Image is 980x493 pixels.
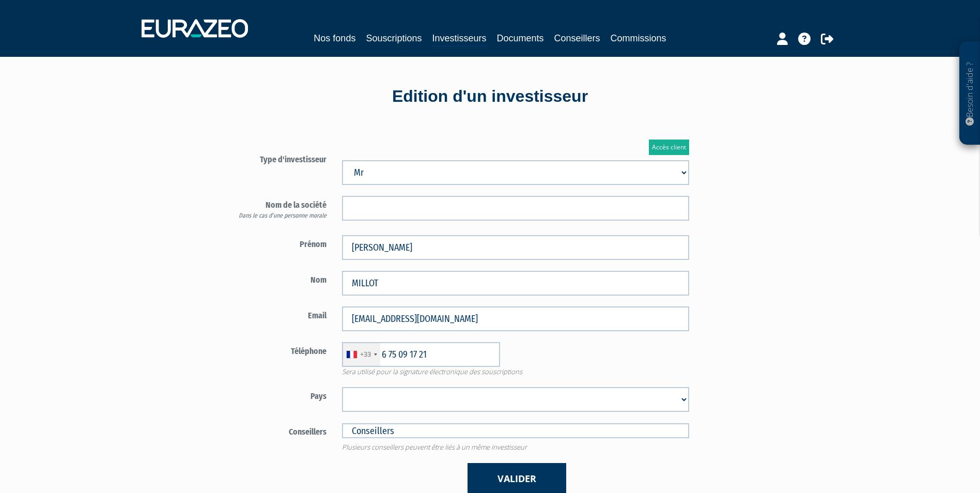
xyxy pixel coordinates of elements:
p: Besoin d'aide ? [964,47,976,140]
div: Dans le cas d’une personne morale [222,211,327,220]
a: Documents [497,31,544,45]
label: Nom de la société [214,196,335,220]
img: 1732889491-logotype_eurazeo_blanc_rvb.png [142,19,248,38]
a: Nos fonds [314,31,355,45]
label: Prénom [214,235,335,251]
label: Type d'investisseur [214,150,335,166]
a: Investisseurs [432,31,486,47]
div: +33 [360,349,371,359]
a: Conseillers [554,31,600,45]
span: Sera utilisé pour la signature électronique des souscriptions [334,367,697,377]
label: Conseillers [214,423,335,438]
label: Email [214,306,335,322]
label: Téléphone [214,342,335,358]
a: Commissions [611,31,666,45]
label: Nom [214,271,335,286]
div: Edition d'un investisseur [196,85,785,109]
span: Plusieurs conseillers peuvent être liés à un même investisseur [334,442,697,452]
label: Pays [214,387,335,403]
a: Accès client [649,140,689,155]
div: France: +33 [343,343,380,366]
a: Souscriptions [366,31,422,45]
